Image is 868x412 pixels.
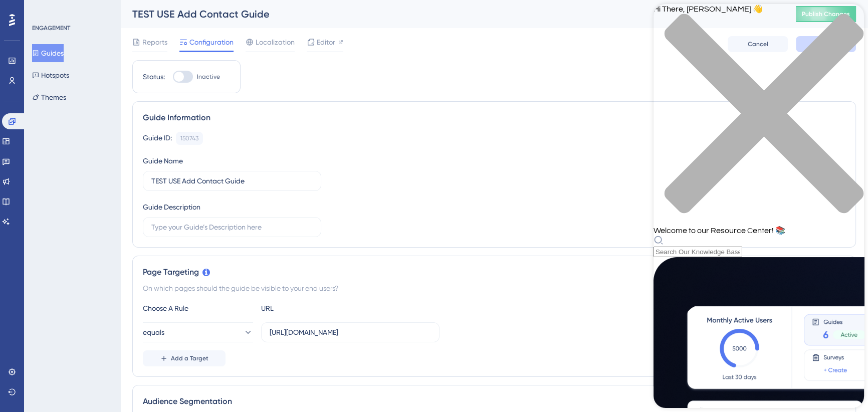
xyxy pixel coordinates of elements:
div: 150743 [180,134,198,142]
button: Guides [32,44,64,62]
img: launcher-image-alternative-text [6,6,24,24]
span: Inactive [197,73,220,81]
button: Open AI Assistant Launcher [3,3,27,27]
div: Guide ID: [143,132,172,145]
div: Guide Description [143,201,200,213]
div: Page Targeting [143,266,845,278]
span: Editor [317,36,335,48]
span: Configuration [189,36,234,48]
div: 1 [70,5,73,13]
div: Status: [143,71,165,83]
input: yourwebsite.com/path [270,327,431,338]
div: ENGAGEMENT [32,24,70,32]
input: Type your Guide’s Name here [151,175,313,186]
div: Guide Name [143,155,183,167]
div: TEST USE Add Contact Guide [132,7,771,21]
button: Add a Target [143,350,226,366]
button: Themes [32,88,66,106]
span: Add a Target [171,354,208,362]
button: equals [143,322,253,342]
div: Audience Segmentation [143,395,845,407]
div: On which pages should the guide be visible to your end users? [143,282,845,294]
span: Reports [142,36,167,48]
span: equals [143,326,164,338]
input: Type your Guide’s Description here [151,222,313,233]
div: URL [261,302,371,314]
span: Localization [256,36,295,48]
span: Need Help? [24,3,63,15]
button: Hotspots [32,66,69,84]
div: Choose A Rule [143,302,253,314]
div: Guide Information [143,112,845,124]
